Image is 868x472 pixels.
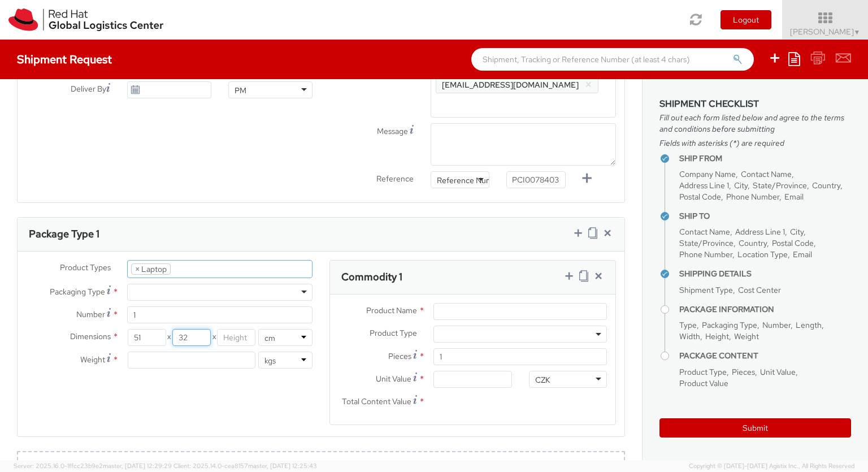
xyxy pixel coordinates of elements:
span: Phone Number [726,192,779,202]
span: Country [739,238,767,248]
span: [EMAIL_ADDRESS][DOMAIN_NAME] [442,80,579,90]
h4: Shipping Details [679,270,851,278]
span: Packaging Type [702,320,757,330]
span: Packaging Type [50,287,105,297]
h4: Shipment Request [17,53,112,66]
span: Product Type [370,328,417,338]
li: Laptop [131,263,171,275]
span: master, [DATE] 12:29:29 [103,462,172,470]
span: Company Name [679,169,736,179]
span: Postal Code [772,238,814,248]
span: City [734,180,748,190]
span: Location Type [737,249,788,259]
span: master, [DATE] 12:25:43 [248,462,317,470]
span: Weight [80,354,105,365]
h4: Package Information [679,305,851,314]
span: State/Province [753,180,807,190]
span: State/Province [679,238,734,248]
span: Phone Number [679,249,732,259]
span: Contact Name [741,169,792,179]
span: Type [679,320,697,330]
span: Length [796,320,822,330]
span: Postal Code [679,192,721,202]
button: × [585,78,592,92]
span: Height [705,331,729,341]
span: ▼ [854,28,861,37]
input: Height [217,329,255,346]
span: Total Content Value [342,396,411,406]
div: CZK [535,374,550,386]
span: Cost Center [738,285,781,295]
span: Product Types [60,262,111,272]
h3: Commodity 1 [341,271,402,283]
span: Client: 2025.14.0-cea8157 [173,462,317,470]
span: Dimensions [70,331,111,341]
span: Pieces [732,367,755,377]
img: rh-logistics-00dfa346123c4ec078e1.svg [8,8,163,31]
span: Copyright © [DATE]-[DATE] Agistix Inc., All Rights Reserved [689,462,854,471]
h4: Package Content [679,352,851,360]
h4: Ship To [679,212,851,220]
input: Shipment, Tracking or Reference Number (at least 4 chars) [471,48,754,71]
span: X [211,329,217,346]
span: Shipment Type [679,285,733,295]
span: Product Name [366,305,417,315]
button: Submit [659,418,851,438]
span: City [790,227,804,237]
h3: Shipment Checklist [659,99,851,109]
h3: Package Type 1 [29,228,99,240]
span: Number [76,309,105,319]
span: Email [793,249,812,259]
span: Width [679,331,700,341]
span: Deliver By [71,83,106,95]
span: Address Line 1 [735,227,785,237]
span: Message [377,126,408,136]
span: X [166,329,172,346]
span: Unit Value [760,367,796,377]
div: Reference Number [437,175,505,186]
span: Product Value [679,378,728,388]
span: Country [812,180,840,190]
span: Fill out each form listed below and agree to the terms and conditions before submitting [659,112,851,135]
span: Server: 2025.16.0-1ffcc23b9e2 [14,462,172,470]
span: Reference [376,174,414,184]
span: Email [784,192,804,202]
span: Contact Name [679,227,730,237]
span: Product Type [679,367,727,377]
span: [PERSON_NAME] [790,27,861,37]
span: Number [762,320,791,330]
h4: Ship From [679,154,851,163]
input: Length [128,329,166,346]
span: Pieces [388,351,411,361]
span: Weight [734,331,759,341]
input: Width [172,329,211,346]
button: Logout [721,10,771,29]
div: PM [235,85,246,96]
span: Unit Value [376,374,411,384]
span: Address Line 1 [679,180,729,190]
span: × [135,264,140,274]
span: Fields with asterisks (*) are required [659,137,851,149]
